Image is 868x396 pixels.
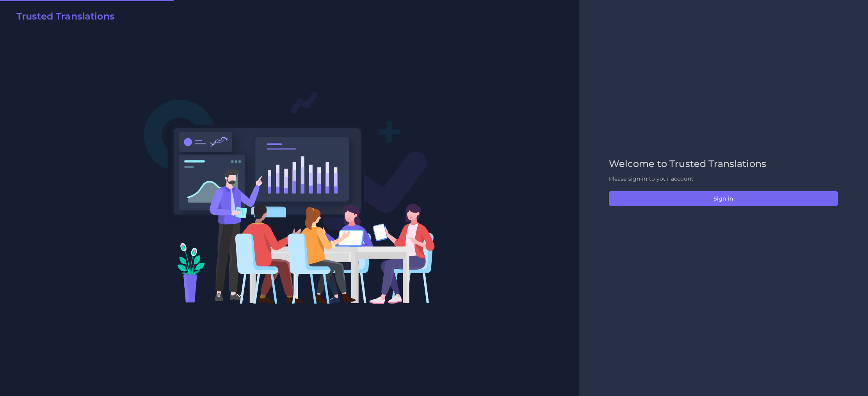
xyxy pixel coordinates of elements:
[609,158,838,170] h2: Welcome to Trusted Translations
[144,91,435,305] img: Login V2
[16,11,114,22] h2: Trusted Translations
[11,11,114,25] a: Trusted Translations
[609,175,838,183] p: Please sign-in to your account
[609,191,838,206] button: Sign in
